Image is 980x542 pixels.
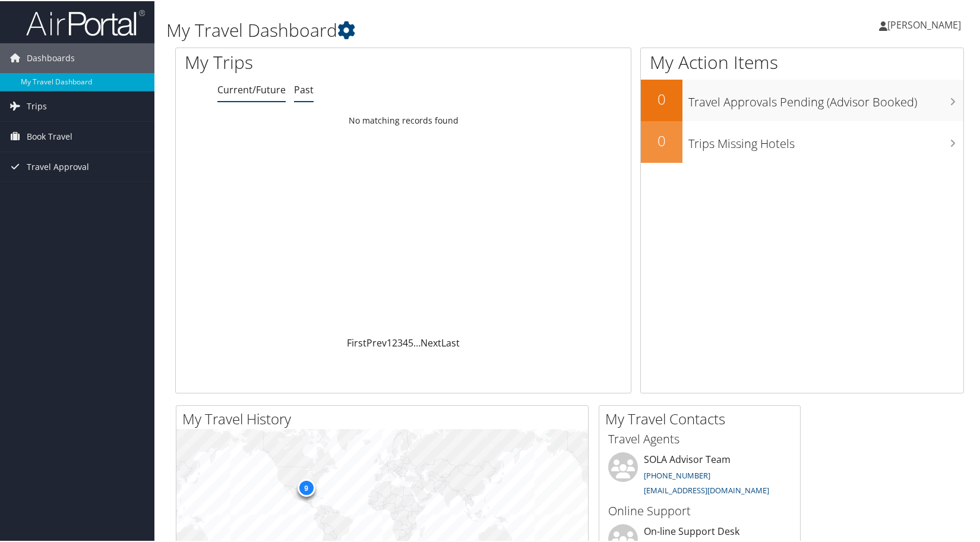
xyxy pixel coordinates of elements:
[641,120,963,162] a: 0Trips Missing Hotels
[641,49,963,74] h1: My Action Items
[387,335,392,348] a: 1
[608,430,791,446] h3: Travel Agents
[217,82,286,95] a: Current/Future
[26,8,145,36] img: airportal-logo.png
[441,335,460,348] a: Last
[27,121,72,150] span: Book Travel
[413,335,421,348] span: …
[887,17,961,30] span: [PERSON_NAME]
[641,78,963,120] a: 0Travel Approvals Pending (Advisor Booked)
[27,42,75,72] span: Dashboards
[688,87,963,109] h3: Travel Approvals Pending (Advisor Booked)
[392,335,397,348] a: 2
[347,335,366,348] a: First
[608,502,791,518] h3: Online Support
[641,130,682,150] h2: 0
[605,408,800,428] h2: My Travel Contacts
[176,109,631,130] td: No matching records found
[297,478,315,496] div: 9
[185,49,432,74] h1: My Trips
[644,484,769,494] a: [EMAIL_ADDRESS][DOMAIN_NAME]
[294,82,314,95] a: Past
[182,408,588,428] h2: My Travel History
[366,335,387,348] a: Prev
[602,451,797,500] li: SOLA Advisor Team
[403,335,408,348] a: 4
[641,88,682,108] h2: 0
[166,17,704,42] h1: My Travel Dashboard
[27,90,47,120] span: Trips
[397,335,403,348] a: 3
[688,128,963,151] h3: Trips Missing Hotels
[27,151,89,181] span: Travel Approval
[408,335,413,348] a: 5
[421,335,441,348] a: Next
[879,6,973,42] a: [PERSON_NAME]
[644,469,710,480] a: [PHONE_NUMBER]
